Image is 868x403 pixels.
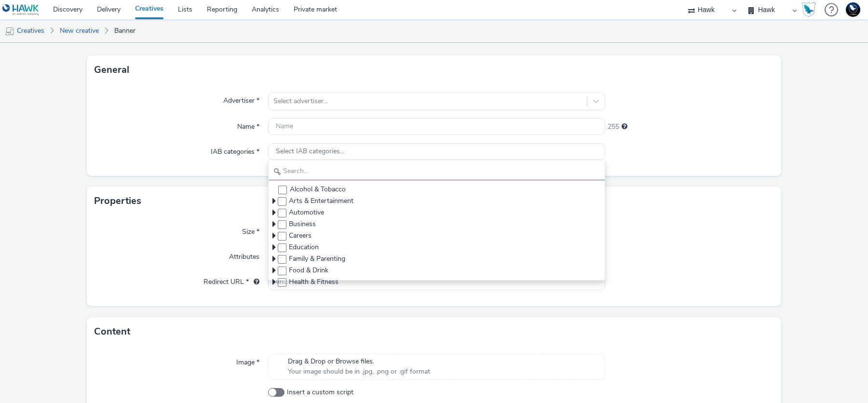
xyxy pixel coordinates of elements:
span: Hobbies & Interests [289,289,349,298]
span: Arts & Entertainment [289,196,353,206]
img: Support Hawk [846,2,860,17]
input: Search... [269,163,605,180]
span: Careers [289,231,312,241]
label: Image * [232,354,263,367]
span: Alcohol & Tobacco [290,185,346,194]
span: Automotive [289,208,324,217]
input: url... [268,273,605,290]
img: undefined Logo [2,4,40,16]
span: Insert a custom script [287,388,353,397]
label: Redirect URL * [200,273,263,287]
a: Banner [109,19,140,42]
a: Hawk Academy [801,2,820,17]
input: Name [268,118,605,135]
label: Name * [233,118,263,132]
span: Business [289,219,316,229]
img: Hawk Academy [801,2,816,17]
a: New creative [55,19,104,42]
span: Family & Parenting [289,254,345,264]
span: Health & Fitness [289,277,339,287]
label: Size * [238,223,263,237]
h3: Content [94,324,130,339]
label: Advertiser * [219,92,263,106]
div: Maximum 255 characters [622,122,627,132]
span: Your image should be in .jpg, .png or .gif format [288,367,430,376]
span: Food & Drink [289,266,328,275]
h3: Properties [94,194,141,208]
span: 255 [608,122,619,132]
label: IAB categories * [207,143,263,157]
div: URL will be used as a validation URL with some SSPs and it will be the redirection URL of your cr... [249,277,259,287]
span: Education [289,242,319,252]
span: Select IAB categories... [276,148,344,156]
span: Drag & Drop or Browse files. [288,357,430,366]
label: Attributes [225,248,263,262]
h3: General [94,63,129,77]
img: mobile [5,27,14,36]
